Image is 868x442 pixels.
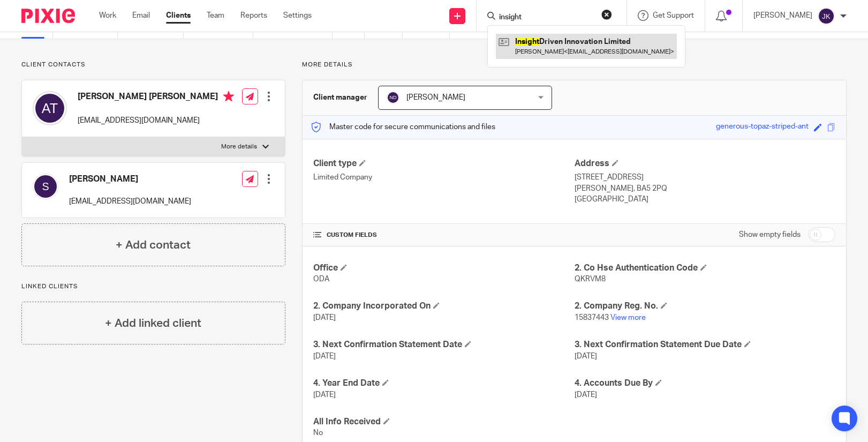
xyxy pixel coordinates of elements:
[575,391,597,399] span: [DATE]
[575,194,835,205] p: [GEOGRAPHIC_DATA]
[99,10,116,21] a: Work
[739,229,801,240] label: Show empty fields
[313,378,574,389] h4: 4. Year End Date
[78,91,234,104] h4: [PERSON_NAME] [PERSON_NAME]
[21,9,75,23] img: Pixie
[313,231,574,239] h4: CUSTOM FIELDS
[313,339,574,350] h4: 3. Next Confirmation Statement Date
[313,263,574,274] h4: Office
[105,315,201,332] h4: + Add linked client
[818,8,835,25] img: svg%3E
[21,61,285,69] p: Client contacts
[283,10,312,21] a: Settings
[33,91,67,125] img: svg%3E
[221,143,257,151] p: More details
[753,10,812,21] p: [PERSON_NAME]
[575,158,835,169] h4: Address
[132,10,150,21] a: Email
[302,61,847,69] p: More details
[313,92,367,103] h3: Client manager
[207,10,224,21] a: Team
[575,339,835,350] h4: 3. Next Confirmation Statement Due Date
[313,158,574,169] h4: Client type
[653,12,694,19] span: Get Support
[313,301,574,312] h4: 2. Company Incorporated On
[575,183,835,194] p: [PERSON_NAME], BA5 2PQ
[387,91,399,104] img: svg%3E
[240,10,267,21] a: Reports
[610,314,646,321] a: View more
[78,115,234,126] p: [EMAIL_ADDRESS][DOMAIN_NAME]
[69,196,191,207] p: [EMAIL_ADDRESS][DOMAIN_NAME]
[313,275,329,283] span: ODA
[575,353,597,360] span: [DATE]
[116,237,191,253] h4: + Add contact
[313,353,336,360] span: [DATE]
[313,429,323,437] span: No
[575,314,609,321] span: 15837443
[575,275,606,283] span: QKRVM8
[313,416,574,428] h4: All Info Received
[716,121,809,133] div: generous-topaz-striped-ant
[33,174,58,199] img: svg%3E
[498,13,594,23] input: Search
[575,378,835,389] h4: 4. Accounts Due By
[223,91,234,102] i: Primary
[406,94,465,101] span: [PERSON_NAME]
[313,314,336,321] span: [DATE]
[601,9,612,20] button: Clear
[313,391,336,399] span: [DATE]
[575,172,835,183] p: [STREET_ADDRESS]
[69,174,191,185] h4: [PERSON_NAME]
[166,10,191,21] a: Clients
[311,122,495,132] p: Master code for secure communications and files
[21,282,285,291] p: Linked clients
[575,301,835,312] h4: 2. Company Reg. No.
[313,172,574,183] p: Limited Company
[575,263,835,274] h4: 2. Co Hse Authentication Code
